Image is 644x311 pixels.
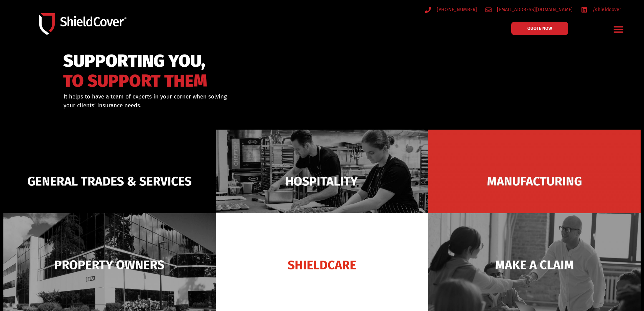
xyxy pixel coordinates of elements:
a: /shieldcover [581,5,621,14]
a: [EMAIL_ADDRESS][DOMAIN_NAME] [485,5,573,14]
span: [PHONE_NUMBER] [435,5,477,14]
span: /shieldcover [591,5,621,14]
span: SUPPORTING YOU, [63,54,207,68]
div: Menu Toggle [611,21,627,37]
a: QUOTE NOW [511,22,568,35]
span: QUOTE NOW [527,26,552,30]
p: your clients’ insurance needs. [64,101,357,110]
span: [EMAIL_ADDRESS][DOMAIN_NAME] [495,5,573,14]
img: Shield-Cover-Underwriting-Australia-logo-full [39,13,126,35]
div: It helps to have a team of experts in your corner when solving [64,92,357,110]
a: [PHONE_NUMBER] [425,5,477,14]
